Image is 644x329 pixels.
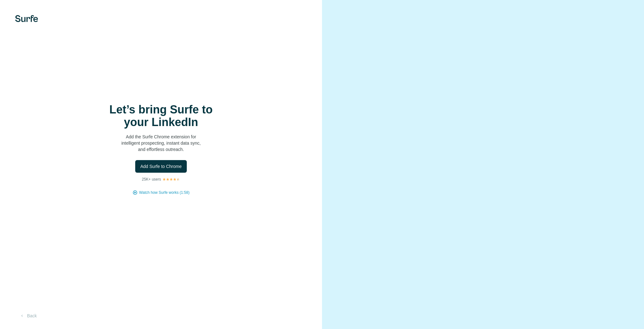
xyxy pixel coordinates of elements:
[98,134,224,153] p: Add the Surfe Chrome extension for intelligent prospecting, instant data sync, and effortless out...
[15,310,41,321] button: Back
[135,160,187,173] button: Add Surfe to Chrome
[98,103,224,129] h1: Let’s bring Surfe to your LinkedIn
[142,176,161,182] p: 25K+ users
[140,163,182,170] span: Add Surfe to Chrome
[162,177,180,181] img: Rating Stars
[15,15,38,22] img: Surfe's logo
[139,190,189,195] button: Watch how Surfe works (1:58)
